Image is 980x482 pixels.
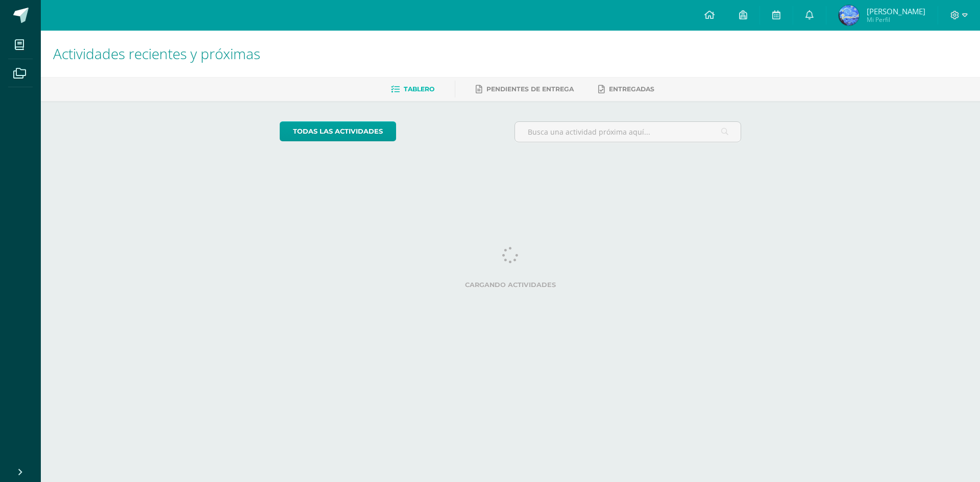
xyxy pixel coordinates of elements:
[53,44,260,63] span: Actividades recientes y próximas
[515,122,741,142] input: Busca una actividad próxima aquí...
[280,121,396,141] a: todas las Actividades
[609,85,654,93] span: Entregadas
[391,81,434,97] a: Tablero
[867,6,925,16] span: [PERSON_NAME]
[598,81,654,97] a: Entregadas
[486,85,574,93] span: Pendientes de entrega
[280,281,742,289] label: Cargando actividades
[476,81,574,97] a: Pendientes de entrega
[839,5,859,26] img: 499db3e0ff4673b17387711684ae4e5c.png
[867,15,925,24] span: Mi Perfil
[404,85,434,93] span: Tablero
